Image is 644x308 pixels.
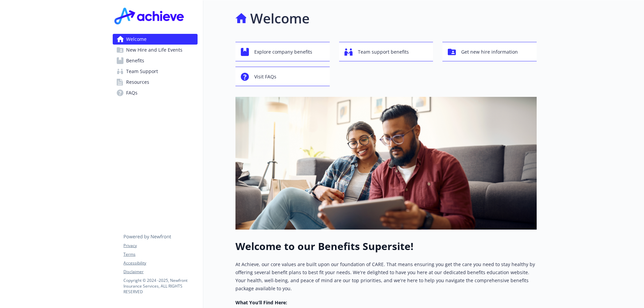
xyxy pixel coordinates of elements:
span: Team support benefits [358,46,409,58]
a: Resources [113,77,198,87]
button: Team support benefits [339,42,433,61]
a: Disclaimer [123,269,197,275]
span: FAQs [126,87,138,98]
a: Terms [123,251,197,257]
span: Visit FAQs [254,70,276,83]
button: Explore company benefits [235,42,330,61]
p: Copyright © 2024 - 2025 , Newfront Insurance Services, ALL RIGHTS RESERVED [123,278,197,295]
span: Welcome [126,34,147,45]
span: Resources [126,77,149,87]
button: Visit FAQs [235,67,330,86]
a: Welcome [113,34,198,45]
a: Benefits [113,55,198,66]
span: New Hire and Life Events [126,45,182,55]
p: At Achieve, our core values are built upon our foundation of CARE. That means ensuring you get th... [235,260,537,293]
a: Team Support [113,66,198,77]
img: overview page banner [235,97,537,230]
h1: Welcome [250,8,310,28]
a: Privacy [123,243,197,249]
span: Team Support [126,66,158,77]
h1: Welcome to our Benefits Supersite! [235,240,537,252]
button: Get new hire information [442,42,537,61]
span: Benefits [126,55,144,66]
a: Accessibility [123,260,197,266]
span: Explore company benefits [254,46,312,58]
a: New Hire and Life Events [113,45,198,55]
span: Get new hire information [461,46,518,58]
a: FAQs [113,87,198,98]
strong: What You’ll Find Here: [235,299,287,306]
